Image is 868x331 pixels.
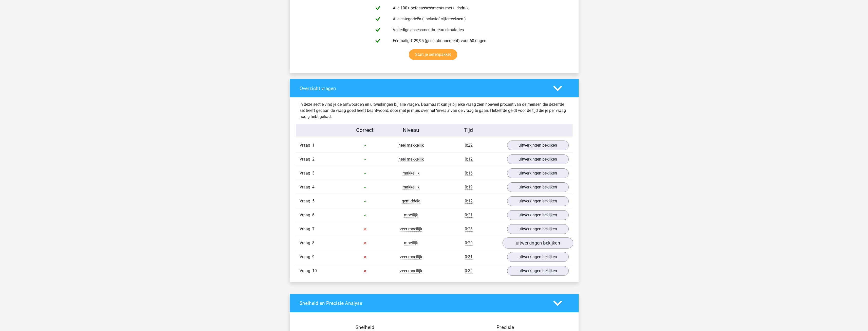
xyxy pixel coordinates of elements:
a: uitwerkingen bekijken [507,168,569,178]
a: uitwerkingen bekijken [507,252,569,262]
h4: Precisie [440,324,571,330]
a: uitwerkingen bekijken [507,196,569,206]
span: 3 [312,171,315,176]
span: zeer moeilijk [400,268,422,273]
span: 0:12 [465,157,473,162]
span: 8 [312,240,315,245]
span: makkelijk [402,171,419,176]
span: 10 [312,268,317,273]
span: gemiddeld [402,199,420,204]
h4: Snelheid [300,324,430,330]
div: Niveau [388,126,434,134]
span: Vraag [300,170,312,176]
span: 1 [312,143,315,148]
span: 0:20 [465,240,473,246]
a: uitwerkingen bekijken [507,210,569,220]
span: 9 [312,254,315,259]
h4: Snelheid en Precisie Analyse [300,300,546,306]
span: 4 [312,185,315,189]
div: In deze sectie vind je de antwoorden en uitwerkingen bij alle vragen. Daarnaast kun je bij elke v... [296,101,572,120]
span: heel makkelijk [398,157,424,162]
span: 0:32 [465,268,473,273]
span: 2 [312,157,315,162]
span: 0:21 [465,213,473,218]
span: 6 [312,213,315,217]
a: uitwerkingen bekijken [507,224,569,234]
div: Tijd [434,126,503,134]
a: uitwerkingen bekijken [507,141,569,150]
span: Vraag [300,226,312,232]
span: moeilijk [404,213,418,218]
a: Start je oefenpakket [409,49,457,60]
span: 0:19 [465,185,473,190]
a: uitwerkingen bekijken [507,182,569,192]
span: heel makkelijk [398,143,424,148]
span: zeer moeilijk [400,227,422,232]
span: 7 [312,227,315,231]
span: makkelijk [402,185,419,190]
span: 0:22 [465,143,473,148]
span: 0:16 [465,171,473,176]
span: 5 [312,199,315,203]
span: moeilijk [404,240,418,246]
span: Vraag [300,198,312,204]
a: uitwerkingen bekijken [507,266,569,276]
span: Vraag [300,240,312,246]
div: Correct [342,126,388,134]
span: Vraag [300,142,312,148]
span: zeer moeilijk [400,254,422,259]
span: Vraag [300,184,312,190]
span: Vraag [300,254,312,260]
span: 0:28 [465,227,473,232]
span: Vraag [300,212,312,218]
a: uitwerkingen bekijken [507,154,569,164]
span: Vraag [300,156,312,162]
span: 0:31 [465,254,473,259]
a: uitwerkingen bekijken [502,237,573,249]
span: 0:12 [465,199,473,204]
h4: Overzicht vragen [300,85,546,91]
span: Vraag [300,268,312,274]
